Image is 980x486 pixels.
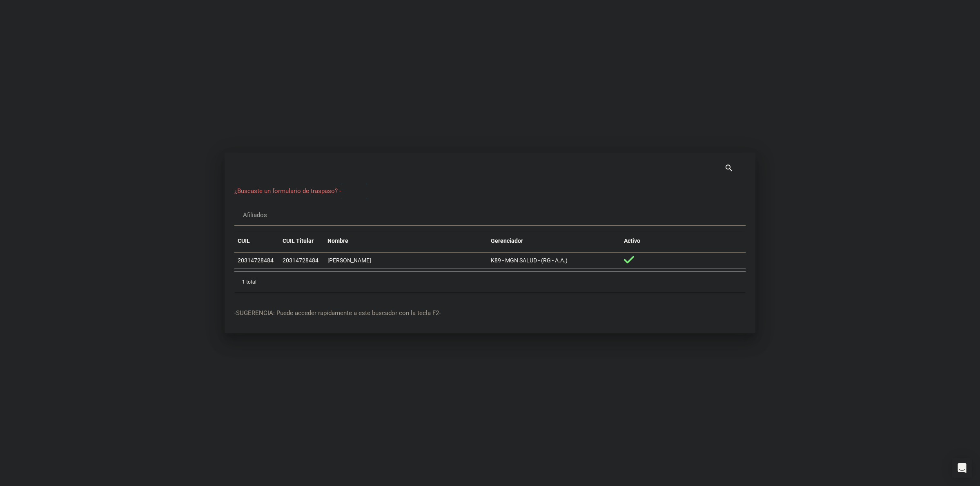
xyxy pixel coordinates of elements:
div: Afiliados [243,211,267,220]
span: 20314728484 [238,257,274,264]
span: CUIL [238,237,250,244]
mat-icon: remove_red_eye [349,186,359,196]
p: -SUGERENCIA: Puede acceder rapidamente a este buscador con la tecla F2- [234,308,746,318]
mat-icon: search [724,162,734,172]
span: K89 - MGN SALUD - (RG - A.A.) [491,257,568,264]
datatable-header-cell: CUIL [234,232,279,250]
span: 20314728484 [283,257,318,264]
div: 1 total [234,272,746,292]
datatable-header-cell: Nombre [324,232,488,250]
div: Open Intercom Messenger [952,458,972,478]
datatable-header-cell: Gerenciador [488,232,621,250]
span: ¿Buscaste un formulario de traspaso? - [234,187,341,195]
datatable-header-cell: CUIL Titular [279,232,324,250]
span: Nombre [327,237,348,244]
datatable-header-cell: Activo [621,232,746,250]
span: Gerenciador [491,237,523,244]
span: CUIL Titular [283,237,314,244]
span: Activo [624,237,640,244]
div: [PERSON_NAME] [327,256,484,265]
